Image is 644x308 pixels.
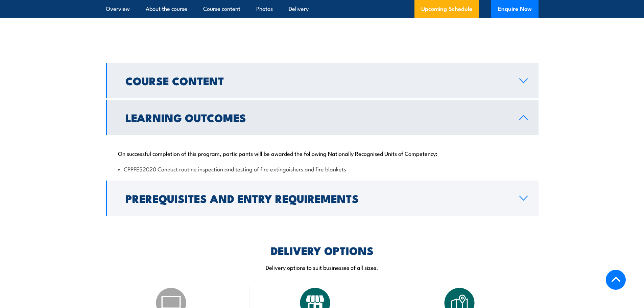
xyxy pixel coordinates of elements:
[271,245,374,255] h2: DELIVERY OPTIONS
[125,113,508,122] h2: Learning Outcomes
[106,181,539,216] a: Prerequisites and Entry Requirements
[118,150,526,157] p: On successful completion of this program, participants will be awarded the following Nationally R...
[118,165,526,173] li: CPPFES2020 Conduct routine inspection and testing of fire extinguishers and fire blankets
[125,76,508,85] h2: Course Content
[106,263,539,271] p: Delivery options to suit businesses of all sizes.
[106,100,539,135] a: Learning Outcomes
[106,63,539,98] a: Course Content
[125,193,508,203] h2: Prerequisites and Entry Requirements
